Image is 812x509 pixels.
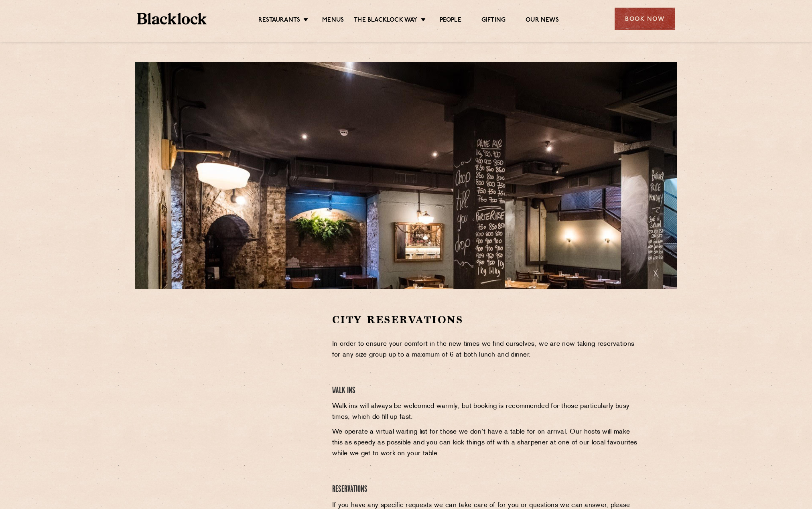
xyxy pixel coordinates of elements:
p: We operate a virtual waiting list for those we don’t have a table for on arrival. Our hosts will ... [332,427,640,459]
p: Walk-ins will always be welcomed warmly, but booking is recommended for those particularly busy t... [332,401,640,423]
a: The Blacklock Way [354,16,417,25]
a: Restaurants [258,16,300,25]
a: People [440,16,461,25]
p: In order to ensure your comfort in the new times we find ourselves, we are now taking reservation... [332,339,640,361]
img: BL_Textured_Logo-footer-cropped.svg [137,13,207,24]
a: Menus [322,16,344,25]
h2: City Reservations [332,313,640,327]
iframe: OpenTable make booking widget [201,313,291,434]
a: Our News [526,16,559,25]
h4: Reservations [332,484,640,495]
a: Gifting [481,16,505,25]
div: Book Now [615,8,675,30]
h4: Walk Ins [332,385,640,396]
